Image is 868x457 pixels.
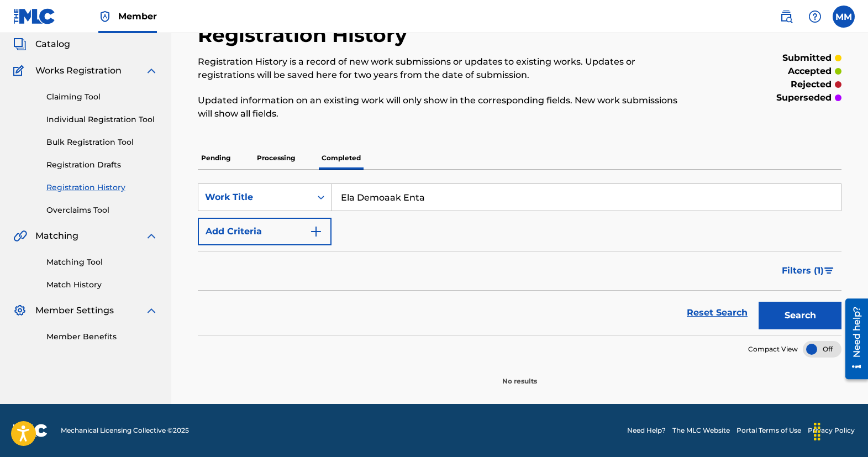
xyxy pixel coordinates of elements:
[198,218,332,245] button: Add Criteria
[788,65,832,78] p: accepted
[98,10,112,23] img: Top Rightsholder
[808,426,855,435] a: Privacy Policy
[13,304,27,317] img: Member Settings
[46,182,158,193] a: Registration History
[46,136,158,148] a: Bulk Registration Tool
[759,302,841,329] button: Search
[198,23,413,48] h2: Registration History
[837,294,868,383] iframe: Resource Center
[35,229,78,243] span: Matching
[13,229,27,243] img: Matching
[13,38,27,51] img: Catalog
[13,38,70,51] a: CatalogCatalog
[198,183,841,335] form: Search Form
[198,94,693,120] p: Updated information on an existing work will only show in the corresponding fields. New work subm...
[145,64,158,77] img: expand
[502,363,537,386] p: No results
[46,279,158,291] a: Match History
[13,64,28,77] img: Works Registration
[205,191,304,204] div: Work Title
[145,304,158,317] img: expand
[833,6,855,28] div: User Menu
[775,6,797,28] a: Public Search
[776,91,832,104] p: superseded
[35,38,70,51] span: Catalog
[808,10,822,23] img: help
[309,225,323,238] img: 9d2ae6d4665cec9f34b9.svg
[737,426,801,435] a: Portal Terms of Use
[46,256,158,268] a: Matching Tool
[808,415,826,448] div: Drag
[813,404,868,457] iframe: Chat Widget
[672,426,730,435] a: The MLC Website
[775,257,841,285] button: Filters (1)
[748,344,798,354] span: Compact View
[824,267,834,274] img: filter
[46,331,158,343] a: Member Benefits
[35,64,122,77] span: Works Registration
[145,229,158,243] img: expand
[46,159,158,171] a: Registration Drafts
[13,8,56,24] img: MLC Logo
[61,426,189,435] span: Mechanical Licensing Collective © 2025
[627,426,666,435] a: Need Help?
[46,114,158,125] a: Individual Registration Tool
[198,146,234,170] p: Pending
[198,55,693,82] p: Registration History is a record of new work submissions or updates to existing works. Updates or...
[46,204,158,216] a: Overclaims Tool
[318,146,364,170] p: Completed
[118,10,157,23] span: Member
[46,91,158,103] a: Claiming Tool
[782,264,824,277] span: Filters ( 1 )
[791,78,832,91] p: rejected
[782,51,832,65] p: submitted
[780,10,793,23] img: search
[13,424,48,437] img: logo
[804,6,826,28] div: Help
[35,304,114,317] span: Member Settings
[254,146,298,170] p: Processing
[681,301,753,325] a: Reset Search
